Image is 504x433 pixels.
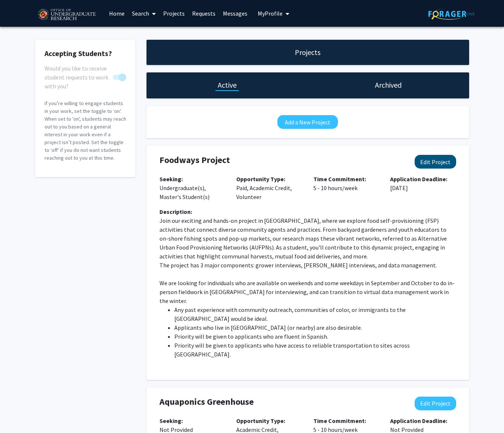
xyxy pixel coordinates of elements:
[45,100,126,162] p: If you’re willing to engage students in your work, set the toggle to ‘on’. When set to 'on', stud...
[128,0,159,26] a: Search
[159,175,183,183] b: Seeking:
[45,64,126,82] div: You cannot turn this off while you have active projects.
[375,80,402,90] h1: Archived
[6,400,32,427] iframe: Chat
[277,115,338,129] button: Add a New Project
[236,175,285,183] b: Opportunity Type:
[415,397,456,410] button: Edit Project
[159,0,188,26] a: Projects
[159,175,225,201] p: Undergraduate(s), Master's Student(s)
[159,261,456,270] p: The project has 3 major components: grower interviews, [PERSON_NAME] interviews, and data managem...
[390,175,447,183] b: Application Deadline:
[390,175,456,192] p: [DATE]
[218,80,237,90] h1: Active
[174,332,456,341] li: Priority will be given to applicants who are fluent in Spanish.
[35,6,98,24] img: University of Maryland Logo
[295,47,320,58] h1: Projects
[45,49,126,58] h2: Accepting Students?
[174,341,456,359] li: Priority will be given to applicants who have access to reliable transportation to sites across [...
[105,0,128,26] a: Home
[174,305,456,323] li: Any past experience with community outreach, communities of color, or immigrants to the [GEOGRAPH...
[45,64,110,91] span: Would you like to receive student requests to work with you?
[236,417,285,424] b: Opportunity Type:
[159,279,456,305] p: We are looking for individuals who are available on weekends and some weekdays in September and O...
[313,417,366,424] b: Time Commitment:
[159,397,403,407] h4: Aquaponics Greenhouse
[258,10,283,17] span: My Profile
[415,155,456,169] button: Edit Project
[188,0,219,26] a: Requests
[236,175,302,201] p: Paid, Academic Credit, Volunteer
[159,155,403,166] h4: Foodways Project
[159,216,456,261] p: Join our exciting and hands-on project in [GEOGRAPHIC_DATA], where we explore food self-provision...
[428,8,475,20] img: ForagerOne Logo
[390,417,447,424] b: Application Deadline:
[313,175,366,183] b: Time Commitment:
[313,175,379,192] p: 5 - 10 hours/week
[159,207,456,216] div: Description:
[159,417,183,424] b: Seeking:
[219,0,251,26] a: Messages
[174,323,456,332] li: Applicants who live in [GEOGRAPHIC_DATA] (or nearby) are also desirable.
